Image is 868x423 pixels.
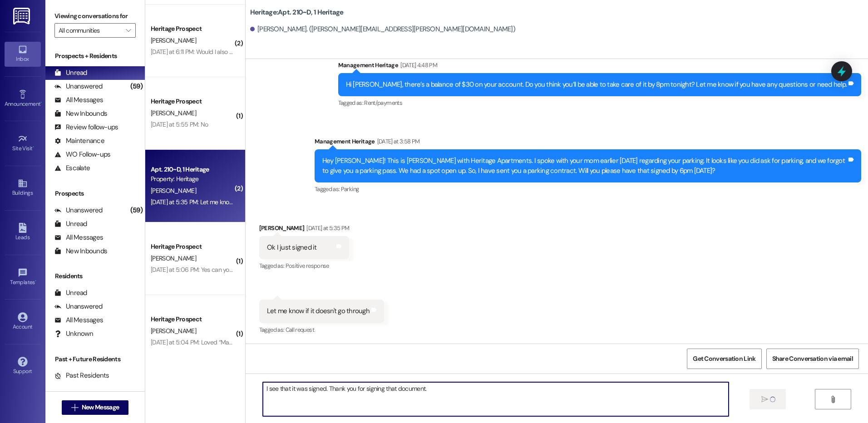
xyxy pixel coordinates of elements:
[772,354,853,364] span: Share Conversation via email
[364,99,402,107] span: Rent/payments
[54,288,87,298] div: Unread
[45,354,145,364] div: Past + Future Residents
[54,206,103,215] div: Unanswered
[54,163,90,173] div: Escalate
[259,223,350,236] div: [PERSON_NAME]
[263,382,729,416] textarea: I see that it was signed. Thank you for signing that document.
[829,396,836,403] i: 
[54,95,103,105] div: All Messages
[341,185,359,193] span: Parking
[45,51,145,61] div: Prospects + Residents
[5,42,41,66] a: Inbox
[151,198,293,206] div: [DATE] at 5:35 PM: Let me know if it doesn't go through
[40,99,42,106] span: •
[346,80,847,89] div: Hi [PERSON_NAME], there’s a balance of $30 on your account. Do you think you’ll be able to take c...
[375,137,420,146] div: [DATE] at 3:58 PM
[151,254,196,262] span: [PERSON_NAME]
[35,278,36,284] span: •
[267,243,317,252] div: Ok I just signed it
[5,131,41,156] a: Site Visit •
[62,400,129,415] button: New Message
[54,136,104,146] div: Maintenance
[338,96,862,109] div: Tagged as:
[54,123,118,132] div: Review follow-ups
[33,144,34,150] span: •
[54,384,116,394] div: Future Residents
[267,306,370,316] div: Let me know if it doesn't go through
[286,262,329,270] span: Positive response
[151,120,208,128] div: [DATE] at 5:55 PM: No
[338,60,862,73] div: Management Heritage
[54,9,136,23] label: Viewing conversations for
[59,23,121,38] input: All communities
[151,187,196,195] span: [PERSON_NAME]
[761,396,768,403] i: 
[54,246,107,256] div: New Inbounds
[71,404,78,411] i: 
[151,174,235,184] div: Property: Heritage
[45,189,145,198] div: Prospects
[304,223,349,233] div: [DATE] at 5:35 PM
[54,219,87,229] div: Unread
[151,327,196,335] span: [PERSON_NAME]
[82,403,119,412] span: New Message
[5,220,41,245] a: Leads
[151,315,235,324] div: Heritage Prospect
[151,165,235,174] div: Apt. 210~D, 1 Heritage
[54,329,93,339] div: Unknown
[766,349,859,369] button: Share Conversation via email
[54,82,103,91] div: Unanswered
[687,349,761,369] button: Get Conversation Link
[151,338,705,346] div: [DATE] at 5:04 PM: Loved “Management Heritage (Heritage): Hey [PERSON_NAME]! This is [PERSON_NAME...
[54,315,103,325] div: All Messages
[5,265,41,290] a: Templates •
[128,79,145,93] div: (59)
[259,323,384,336] div: Tagged as:
[13,8,32,25] img: ResiDesk Logo
[151,48,366,56] div: [DATE] at 6:11 PM: Would I also be able to sign for a winter semester lease as well??
[5,354,41,379] a: Support
[250,8,344,17] b: Heritage: Apt. 210~D, 1 Heritage
[5,176,41,200] a: Buildings
[45,271,145,281] div: Residents
[151,24,235,34] div: Heritage Prospect
[151,36,196,44] span: [PERSON_NAME]
[250,25,515,34] div: [PERSON_NAME]. ([PERSON_NAME][EMAIL_ADDRESS][PERSON_NAME][DOMAIN_NAME])
[128,203,145,217] div: (59)
[54,68,87,78] div: Unread
[151,242,235,251] div: Heritage Prospect
[398,60,437,70] div: [DATE] 4:48 PM
[693,354,755,364] span: Get Conversation Link
[54,302,103,311] div: Unanswered
[315,182,861,196] div: Tagged as:
[151,266,473,274] div: [DATE] at 5:06 PM: Yes can you send me the parking contract for the winter semester. How can I ge...
[151,109,196,117] span: [PERSON_NAME]
[322,156,847,176] div: Hey [PERSON_NAME]! This is [PERSON_NAME] with Heritage Apartments. I spoke with your mom earlier ...
[54,109,107,118] div: New Inbounds
[5,310,41,334] a: Account
[54,233,103,242] div: All Messages
[54,150,110,159] div: WO Follow-ups
[286,326,314,334] span: Call request
[315,137,861,149] div: Management Heritage
[259,259,350,272] div: Tagged as:
[151,97,235,106] div: Heritage Prospect
[54,371,109,380] div: Past Residents
[126,27,131,34] i: 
